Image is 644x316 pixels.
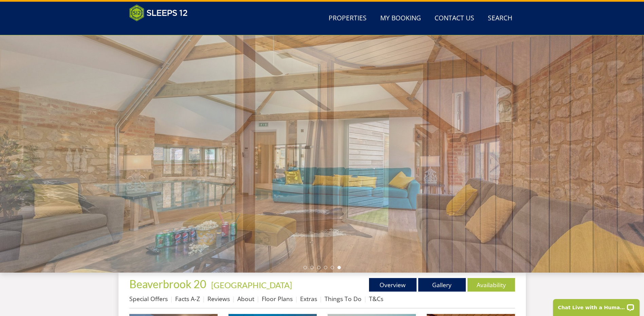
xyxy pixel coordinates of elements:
[175,295,200,303] a: Facts A-Z
[300,295,317,303] a: Extras
[432,11,477,26] a: Contact Us
[325,295,362,303] a: Things To Do
[549,295,644,316] iframe: LiveChat chat widget
[129,4,188,21] img: Sleeps 12
[418,278,466,292] a: Gallery
[211,280,292,290] a: [GEOGRAPHIC_DATA]
[129,295,168,303] a: Special Offers
[129,277,206,291] span: Beaverbrook 20
[369,295,383,303] a: T&Cs
[208,280,292,290] span: -
[485,11,515,26] a: Search
[262,295,293,303] a: Floor Plans
[326,11,369,26] a: Properties
[126,25,197,31] iframe: Customer reviews powered by Trustpilot
[237,295,254,303] a: About
[467,278,515,292] a: Availability
[378,11,424,26] a: My Booking
[369,278,417,292] a: Overview
[129,277,208,291] a: Beaverbrook 20
[207,295,230,303] a: Reviews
